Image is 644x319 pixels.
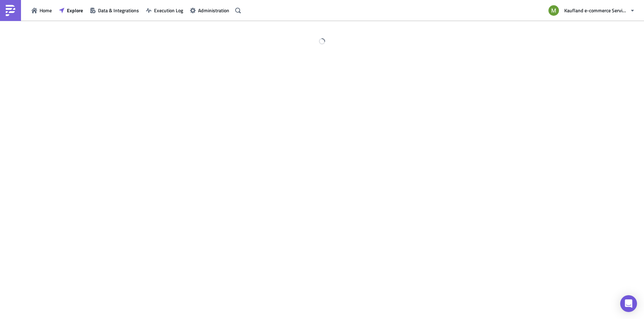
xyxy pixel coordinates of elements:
div: Open Intercom Messenger [620,295,637,312]
span: Execution Log [154,7,183,14]
img: PushMetrics [5,5,16,16]
button: Data & Integrations [86,5,142,16]
button: Home [28,5,55,16]
span: Data & Integrations [98,7,139,14]
img: Avatar [548,5,560,16]
button: Execution Log [142,5,187,16]
span: Explore [67,7,83,14]
span: Home [40,7,52,14]
button: Administration [187,5,233,16]
span: Kaufland e-commerce Services GmbH & Co. KG [564,7,627,14]
span: Administration [198,7,229,14]
button: Explore [55,5,86,16]
button: Kaufland e-commerce Services GmbH & Co. KG [544,3,639,18]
